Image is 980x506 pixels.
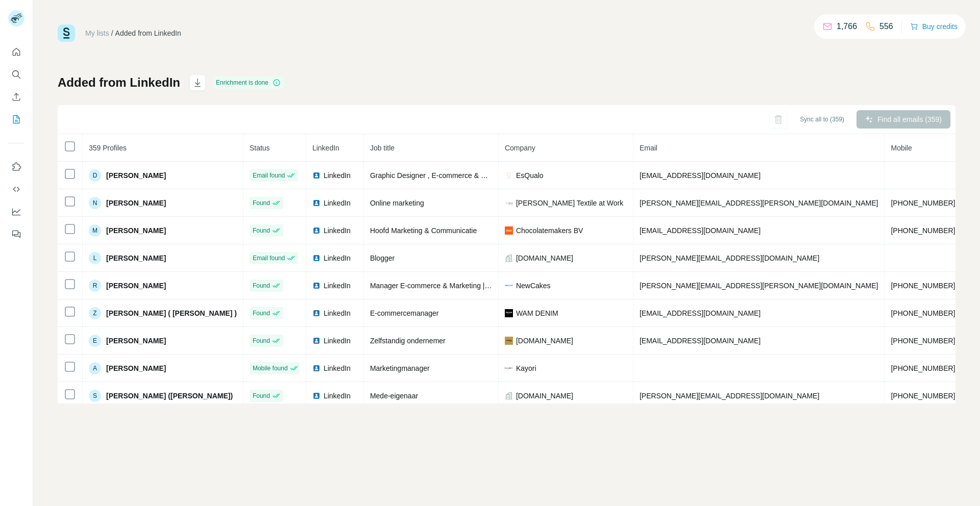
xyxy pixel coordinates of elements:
[89,197,101,209] div: N
[312,337,321,345] img: LinkedIn logo
[505,364,513,372] img: company-logo
[891,309,955,317] span: [PHONE_NUMBER]
[370,226,477,235] span: Hoofd Marketing & Communicatie
[89,335,101,347] div: E
[640,171,761,180] span: [EMAIL_ADDRESS][DOMAIN_NAME]
[324,170,351,181] span: LinkedIn
[640,282,878,290] span: [PERSON_NAME][EMAIL_ADDRESS][PERSON_NAME][DOMAIN_NAME]
[516,336,573,346] span: [DOMAIN_NAME]
[106,281,166,291] span: [PERSON_NAME]
[640,144,657,152] span: Email
[8,43,24,61] button: Quick start
[312,199,321,207] img: LinkedIn logo
[516,308,558,318] span: WAM DENIM
[8,88,24,106] button: Enrich CSV
[640,254,819,262] span: [PERSON_NAME][EMAIL_ADDRESS][DOMAIN_NAME]
[516,391,573,401] span: [DOMAIN_NAME]
[106,225,166,236] span: [PERSON_NAME]
[891,337,955,345] span: [PHONE_NUMBER]
[253,254,285,263] span: Email found
[505,199,513,207] img: company-logo
[312,282,321,290] img: LinkedIn logo
[253,226,270,235] span: Found
[793,112,851,127] button: Sync all to (359)
[891,144,912,152] span: Mobile
[253,391,270,400] span: Found
[58,24,75,42] img: Surfe Logo
[111,28,113,38] li: /
[312,226,321,235] img: LinkedIn logo
[85,29,109,37] a: My lists
[516,170,544,181] span: EsQualo
[891,364,955,372] span: [PHONE_NUMBER]
[516,253,573,263] span: [DOMAIN_NAME]
[640,337,761,345] span: [EMAIL_ADDRESS][DOMAIN_NAME]
[8,180,24,198] button: Use Surfe API
[106,253,166,263] span: [PERSON_NAME]
[516,363,536,373] span: Kayori
[891,199,955,207] span: [PHONE_NUMBER]
[213,77,284,89] div: Enrichment is done
[89,390,101,402] div: S
[324,308,351,318] span: LinkedIn
[505,144,535,152] span: Company
[312,171,321,180] img: LinkedIn logo
[324,336,351,346] span: LinkedIn
[370,171,512,180] span: Graphic Designer , E-commerce & Marketing
[516,225,583,236] span: Chocolatemakers BV
[106,308,237,318] span: [PERSON_NAME] ( [PERSON_NAME] )
[253,364,288,373] span: Mobile found
[516,198,623,208] span: [PERSON_NAME] Textile at Work
[253,198,270,208] span: Found
[89,280,101,292] div: R
[8,203,24,221] button: Dashboard
[253,281,270,290] span: Found
[250,144,270,152] span: Status
[370,392,418,400] span: Mede-eigenaar
[505,282,513,290] img: company-logo
[324,281,351,291] span: LinkedIn
[879,20,893,33] p: 556
[58,74,180,91] h1: Added from LinkedIn
[324,225,351,236] span: LinkedIn
[312,309,321,317] img: LinkedIn logo
[324,391,351,401] span: LinkedIn
[910,19,958,34] button: Buy credits
[370,254,395,262] span: Blogger
[370,309,439,317] span: E-commercemanager
[640,392,819,400] span: [PERSON_NAME][EMAIL_ADDRESS][DOMAIN_NAME]
[324,363,351,373] span: LinkedIn
[8,110,24,129] button: My lists
[370,364,430,372] span: Marketingmanager
[253,171,285,180] span: Email found
[8,158,24,176] button: Use Surfe on LinkedIn
[370,144,395,152] span: Job title
[106,170,166,181] span: [PERSON_NAME]
[8,65,24,84] button: Search
[370,199,424,207] span: Online marketing
[891,282,955,290] span: [PHONE_NUMBER]
[106,391,233,401] span: [PERSON_NAME] ([PERSON_NAME])
[115,28,181,38] div: Added from LinkedIn
[89,252,101,264] div: L
[312,144,339,152] span: LinkedIn
[640,226,761,235] span: [EMAIL_ADDRESS][DOMAIN_NAME]
[505,171,513,180] img: company-logo
[505,337,513,345] img: company-logo
[89,307,101,319] div: Z
[106,198,166,208] span: [PERSON_NAME]
[891,226,955,235] span: [PHONE_NUMBER]
[89,362,101,374] div: A
[312,392,321,400] img: LinkedIn logo
[89,144,127,152] span: 359 Profiles
[312,364,321,372] img: LinkedIn logo
[312,254,321,262] img: LinkedIn logo
[505,226,513,235] img: company-logo
[106,336,166,346] span: [PERSON_NAME]
[253,336,270,345] span: Found
[640,199,878,207] span: [PERSON_NAME][EMAIL_ADDRESS][PERSON_NAME][DOMAIN_NAME]
[89,224,101,237] div: M
[106,363,166,373] span: [PERSON_NAME]
[800,115,844,124] span: Sync all to (359)
[891,392,955,400] span: [PHONE_NUMBER]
